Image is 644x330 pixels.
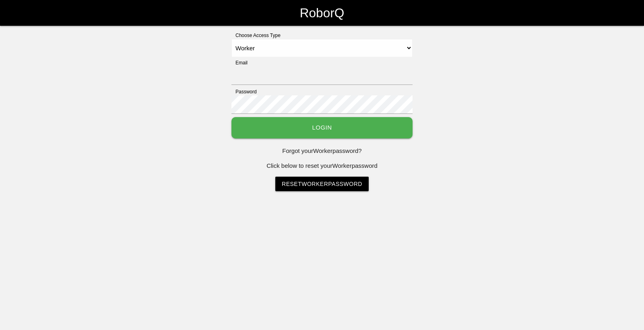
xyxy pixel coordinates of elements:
[231,117,413,138] button: Login
[275,177,369,191] a: ResetWorkerPassword
[231,161,413,171] p: Click below to reset your Worker password
[231,146,413,156] p: Forgot your Worker password?
[231,59,248,66] label: Email
[231,32,281,39] label: Choose Access Type
[231,88,257,95] label: Password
